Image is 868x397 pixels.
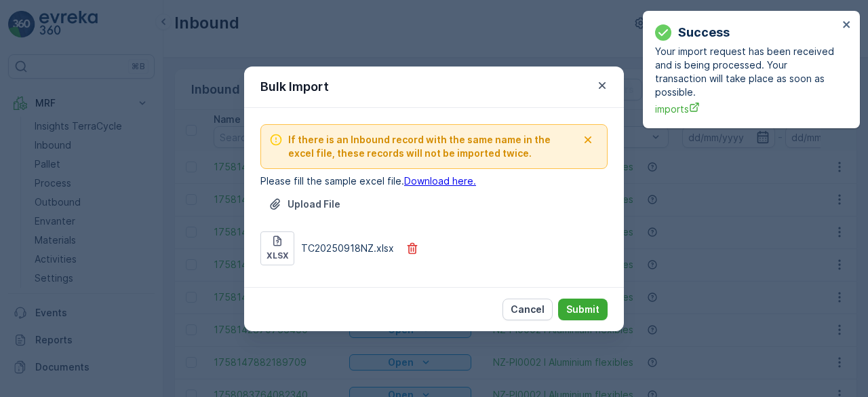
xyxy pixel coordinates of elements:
button: Upload File [260,193,349,215]
p: Submit [566,303,599,316]
p: Bulk Import [260,77,329,96]
p: xlsx [267,250,289,261]
p: Please fill the sample excel file. [260,174,608,188]
span: If there is an Inbound record with the same name in the excel file, these records will not be imp... [288,133,577,160]
p: Success [678,23,730,42]
button: Submit [558,299,608,320]
p: Upload File [288,197,340,211]
a: Download here. [404,175,476,187]
a: imports [655,102,838,116]
button: close [842,19,852,32]
button: Cancel [502,299,553,320]
p: Your import request has been received and is being processed. Your transaction will take place as... [655,45,838,99]
p: TC20250918NZ.xlsx [301,242,394,255]
p: Cancel [511,303,545,316]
